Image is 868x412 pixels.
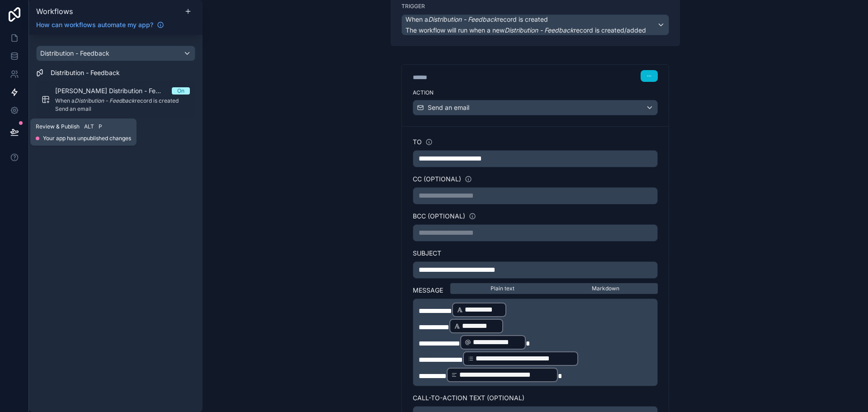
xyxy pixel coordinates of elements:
[413,100,658,115] button: Send an email
[413,137,422,147] label: To
[413,249,658,258] label: Subject
[413,393,658,403] label: Call-to-Action Text (optional)
[55,86,172,95] span: [PERSON_NAME] Distribution - Feedback
[75,97,135,104] em: Distribution - Feedback
[428,103,469,112] span: Send an email
[43,135,131,142] span: Your app has unpublished changes
[401,3,669,10] label: Trigger
[97,123,104,130] span: P
[40,49,109,58] span: Distribution - Feedback
[401,14,669,35] button: When aDistribution - Feedbackrecord is createdThe workflow will run when a newDistribution - Feed...
[36,7,73,16] span: Workflows
[406,15,548,24] span: When a record is created
[36,123,80,130] span: Review & Publish
[29,35,203,412] div: scrollable content
[36,20,153,29] span: How can workflows automate my app?
[592,285,619,292] span: Markdown
[413,286,443,295] label: Message
[84,123,94,130] span: Alt
[413,212,465,221] label: BCC (optional)
[51,68,120,77] span: Distribution - Feedback
[406,26,646,34] span: The workflow will run when a new record is created/added
[36,46,195,61] button: Distribution - Feedback
[55,105,190,113] span: Send an email
[33,20,168,29] a: How can workflows automate my app?
[505,26,574,34] em: Distribution - Feedback
[413,89,658,96] label: Action
[413,175,461,184] label: CC (optional)
[36,81,195,118] a: [PERSON_NAME] Distribution - FeedbackOnWhen aDistribution - Feedbackrecord is createdSend an email
[491,285,514,292] span: Plain text
[428,15,497,23] em: Distribution - Feedback
[55,97,190,104] span: When a record is created
[177,87,184,95] div: On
